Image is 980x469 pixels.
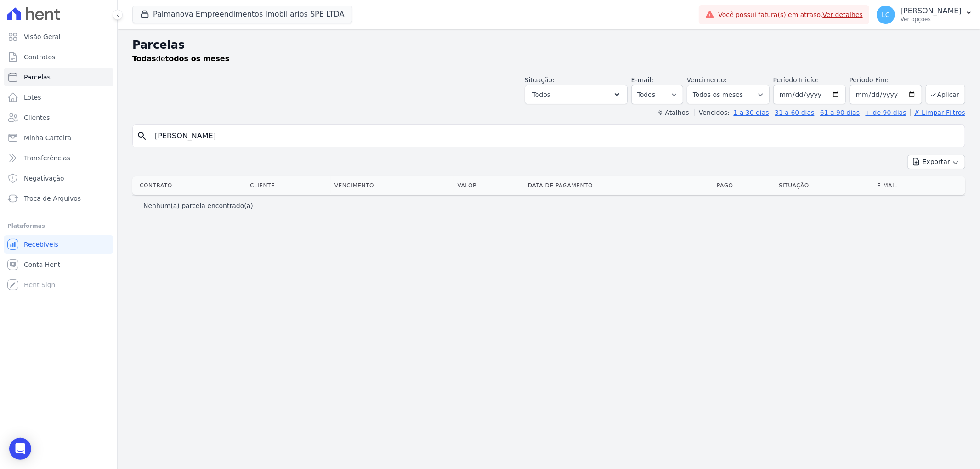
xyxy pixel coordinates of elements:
button: LC [PERSON_NAME] Ver opções [869,2,980,28]
strong: todos os meses [165,54,230,63]
p: Ver opções [901,16,962,23]
span: Troca de Arquivos [24,194,81,203]
label: Vencidos: [695,109,730,116]
span: Parcelas [24,73,51,82]
span: Conta Hent [24,260,60,269]
a: Negativação [4,169,113,187]
button: Palmanova Empreendimentos Imobiliarios SPE LTDA [132,6,352,23]
span: Você possui fatura(s) em atraso. [718,10,863,20]
label: Situação: [525,76,555,84]
a: Lotes [4,88,113,107]
label: Vencimento: [687,76,727,84]
a: Parcelas [4,68,113,86]
a: 1 a 30 dias [734,109,769,116]
a: Conta Hent [4,255,113,274]
a: Contratos [4,48,113,66]
span: Todos [532,89,550,100]
a: Clientes [4,108,113,127]
a: Transferências [4,149,113,167]
span: Negativação [24,174,64,183]
th: Contrato [132,176,246,195]
th: Vencimento [331,176,454,195]
label: Período Fim: [850,75,922,85]
button: Todos [525,85,628,104]
span: Recebíveis [24,240,58,249]
button: Exportar [907,155,965,169]
div: Plataformas [7,220,110,232]
th: Valor [454,176,525,195]
a: 31 a 60 dias [775,109,814,116]
span: Contratos [24,52,55,62]
a: ✗ Limpar Filtros [910,109,965,116]
span: Visão Geral [24,32,61,41]
th: Data de Pagamento [524,176,713,195]
span: Lotes [24,93,41,102]
label: Período Inicío: [773,76,818,84]
th: Cliente [246,176,331,195]
input: Buscar por nome do lote ou do cliente [149,127,961,145]
i: search [136,130,147,141]
a: 61 a 90 dias [820,109,860,116]
p: de [132,53,229,64]
div: Open Intercom Messenger [9,438,31,460]
a: Visão Geral [4,28,113,46]
th: E-mail [873,176,946,195]
label: E-mail: [631,76,654,84]
button: Aplicar [926,85,965,104]
h2: Parcelas [132,37,965,53]
a: + de 90 dias [866,109,906,116]
span: Minha Carteira [24,133,71,142]
a: Minha Carteira [4,129,113,147]
span: Clientes [24,113,50,122]
span: LC [882,11,890,18]
span: Transferências [24,153,70,163]
p: [PERSON_NAME] [901,6,962,16]
strong: Todas [132,54,156,63]
a: Ver detalhes [823,11,863,18]
p: Nenhum(a) parcela encontrado(a) [143,201,253,210]
label: ↯ Atalhos [657,109,689,116]
th: Situação [775,176,873,195]
a: Troca de Arquivos [4,189,113,208]
a: Recebíveis [4,235,113,254]
th: Pago [713,176,775,195]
